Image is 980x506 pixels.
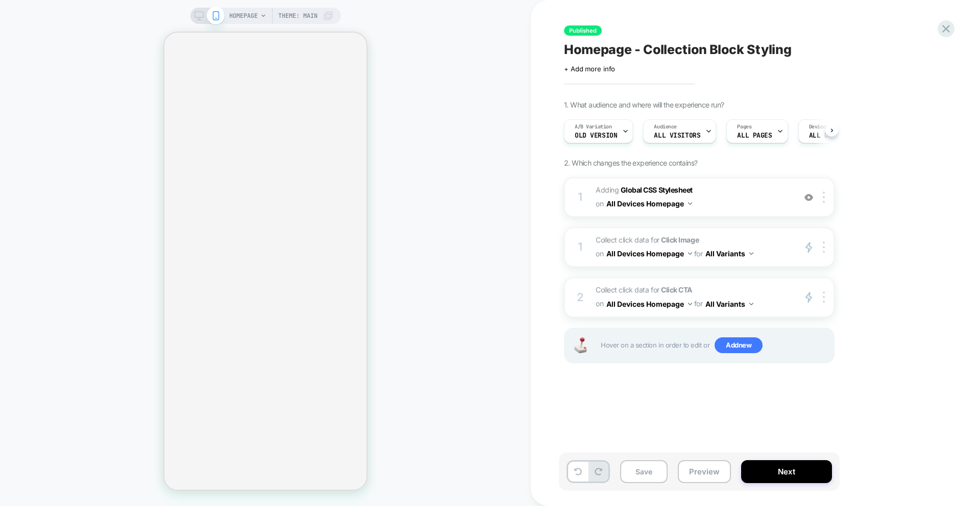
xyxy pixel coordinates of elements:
button: All Variants [705,246,753,261]
img: down arrow [749,252,753,255]
span: ALL PAGES [737,132,772,139]
img: down arrow [688,303,692,305]
img: close [823,291,825,303]
img: Joystick [570,337,591,353]
span: on [596,247,603,260]
span: ALL DEVICES [809,132,851,139]
img: down arrow [688,252,692,255]
span: on [596,297,603,310]
button: All Devices Homepage [606,196,692,211]
div: 1 [575,237,585,257]
button: All Devices Homepage [606,297,692,311]
img: crossed eye [804,193,813,202]
span: A/B Variation [575,123,612,130]
img: down arrow [688,202,692,205]
span: Published [564,25,602,36]
span: for [694,297,703,310]
img: down arrow [749,303,753,305]
span: on [596,197,603,210]
span: Collect click data for [596,233,790,261]
span: Add new [715,337,763,354]
span: HOMEPAGE [229,8,258,24]
span: Collect click data for [596,283,790,311]
span: Pages [737,123,751,130]
span: for [694,247,703,260]
span: Homepage - Collection Block Styling [564,42,792,57]
strong: Click Image [661,235,699,244]
span: Theme: MAIN [278,8,317,24]
button: Next [741,460,832,483]
button: Save [620,460,668,483]
span: All Visitors [654,132,700,139]
b: Global CSS Stylesheet [621,185,693,194]
span: Devices [809,123,829,130]
span: 1. What audience and where will the experience run? [564,100,724,109]
button: Preview [678,460,731,483]
button: All Variants [705,297,753,311]
span: Audience [654,123,677,130]
img: close [823,242,825,253]
span: + Add more info [564,65,615,73]
span: 2. Which changes the experience contains? [564,158,697,167]
div: 2 [575,287,585,308]
span: Adding [596,183,790,211]
div: 1 [575,187,585,207]
span: Hover on a section in order to edit or [601,337,828,354]
button: All Devices Homepage [606,246,692,261]
img: close [823,192,825,203]
span: Old Version [575,132,617,139]
strong: Click CTA [661,285,692,294]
